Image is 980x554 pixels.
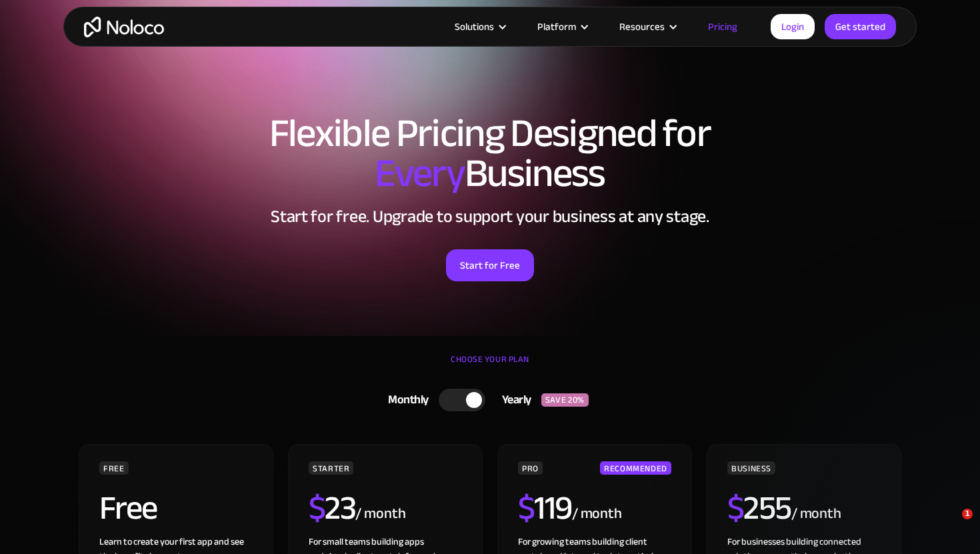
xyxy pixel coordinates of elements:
span: Every [375,136,465,211]
div: Resources [619,18,665,35]
div: Solutions [438,18,521,35]
a: Login [771,14,815,39]
div: / month [572,503,622,525]
div: / month [791,503,841,525]
div: SAVE 20% [541,393,589,407]
a: home [84,17,164,37]
div: Platform [521,18,603,35]
div: Yearly [485,390,541,410]
div: RECOMMENDED [600,461,671,475]
span: $ [309,477,325,539]
div: Solutions [455,18,494,35]
div: / month [355,503,405,525]
h2: Free [99,491,157,525]
div: STARTER [309,461,353,475]
h2: 255 [727,491,791,525]
h2: 119 [518,491,572,525]
div: Resources [603,18,691,35]
div: FREE [99,461,129,475]
div: CHOOSE YOUR PLAN [77,349,903,383]
h2: Start for free. Upgrade to support your business at any stage. [77,207,903,227]
div: Monthly [371,390,439,410]
h1: Flexible Pricing Designed for Business [77,113,903,193]
a: Pricing [691,18,754,35]
iframe: Intercom live chat [935,509,967,541]
a: Get started [825,14,896,39]
span: 1 [962,509,973,519]
div: Platform [537,18,576,35]
a: Start for Free [446,249,534,281]
div: PRO [518,461,543,475]
span: $ [518,477,535,539]
h2: 23 [309,491,356,525]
